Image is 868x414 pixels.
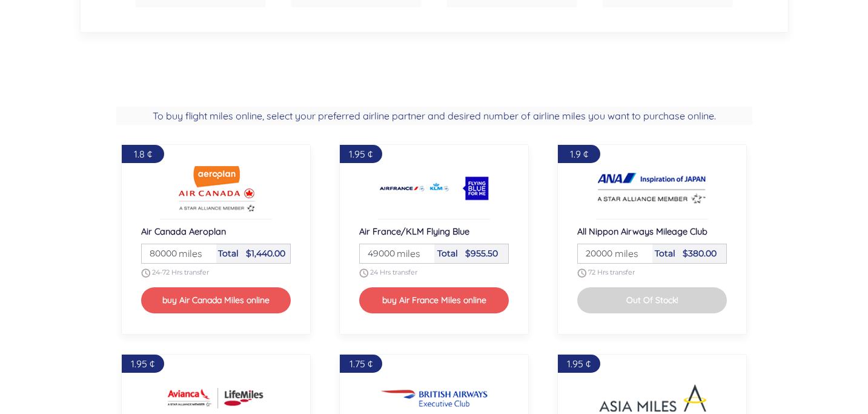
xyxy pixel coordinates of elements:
[141,269,150,278] img: schedule.png
[567,358,591,370] span: 1.95 ¢
[609,246,638,261] span: miles
[218,248,239,259] span: Total
[380,164,489,213] img: Buy Air France/KLM Flying Blue Airline miles online
[588,268,635,276] span: 72 Hrs transfer
[359,287,509,313] button: buy Air France Miles online
[391,246,420,261] span: miles
[359,225,469,237] span: Air France/KLM Flying Blue
[350,358,373,370] span: 1.75 ¢
[370,268,417,276] span: 24 Hrs transfer
[246,248,285,259] span: $1,440.00
[577,269,586,278] img: schedule.png
[116,107,752,125] h2: To buy flight miles online, select your preferred airline partner and desired number of airline m...
[349,148,373,160] span: 1.95 ¢
[141,225,226,237] span: Air Canada Aeroplan
[141,287,291,313] button: buy Air Canada Miles online
[173,246,202,261] span: miles
[655,248,675,259] span: Total
[162,164,271,213] img: Buy Air Canada Aeroplan Airline miles online
[570,148,588,160] span: 1.9 ¢
[152,268,209,276] span: 24-72 Hrs transfer
[437,248,458,259] span: Total
[359,269,368,278] img: schedule.png
[598,164,707,213] img: Buy All Nippon Airways Mileage Club Airline miles online
[577,225,707,237] span: All Nippon Airways Mileage Club
[131,358,154,370] span: 1.95 ¢
[134,148,152,160] span: 1.8 ¢
[683,248,717,259] span: $380.00
[465,248,498,259] span: $955.50
[577,287,727,313] button: Out Of Stock!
